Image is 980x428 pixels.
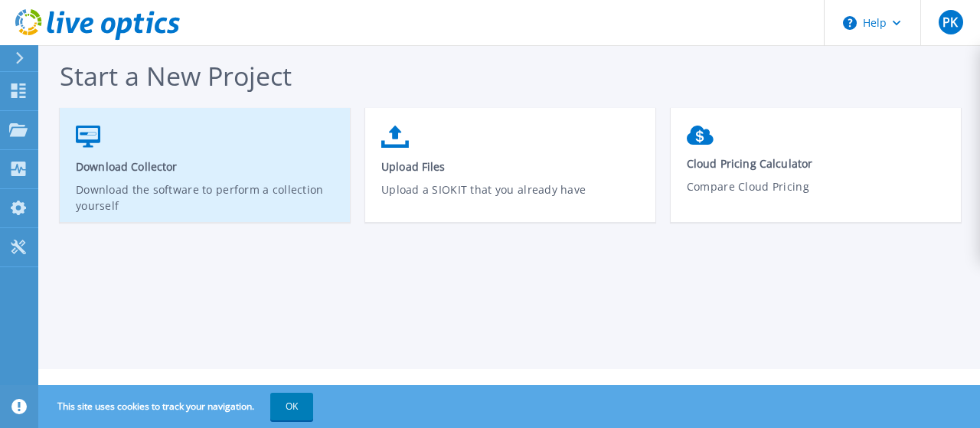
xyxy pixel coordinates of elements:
span: Upload Files [381,159,640,174]
span: Cloud Pricing Calculator [687,156,946,171]
span: Download Collector [76,159,335,174]
span: This site uses cookies to track your navigation. [42,393,313,420]
button: OK [270,393,313,420]
span: Start a New Project [60,58,292,93]
p: Upload a SIOKIT that you already have [381,181,640,217]
span: PK [942,16,958,28]
a: Cloud Pricing CalculatorCompare Cloud Pricing [671,118,961,225]
p: Download the software to perform a collection yourself [76,181,335,217]
p: Compare Cloud Pricing [687,178,946,214]
a: Download CollectorDownload the software to perform a collection yourself [60,118,350,227]
a: Upload FilesUpload a SIOKIT that you already have [365,118,655,227]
